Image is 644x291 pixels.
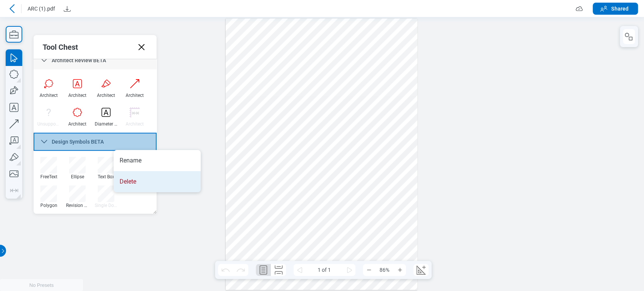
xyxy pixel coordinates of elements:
[114,150,201,192] ul: Menu
[271,264,286,276] button: Continuous Page Layout
[256,264,271,276] button: Single Page Layout
[34,133,157,151] div: Design Symbols BETA
[413,264,429,276] button: Create Scale
[593,3,638,15] button: Shared
[37,203,60,208] div: Polygon
[218,264,233,276] button: Undo
[233,264,248,276] button: Redo
[66,93,89,98] div: Architect
[95,121,117,127] div: Diameter Measurement
[34,51,157,69] div: Architect Review BETA
[37,93,60,98] div: Architect
[95,93,117,98] div: Architect
[394,264,406,276] button: Zoom In
[43,43,81,52] div: Tool Chest
[28,5,55,12] span: ARC (1).pdf
[52,57,106,63] span: Architect Review BETA
[61,3,73,15] button: Download
[95,203,117,208] div: Single Door
[123,121,146,127] div: Architect
[363,264,375,276] button: Zoom Out
[114,171,201,192] li: Delete
[306,264,343,276] span: 1 of 1
[66,174,89,179] div: Ellipse
[123,93,146,98] div: Architect
[95,174,117,179] div: Text Box
[114,150,201,171] li: Rename
[611,5,629,12] span: Shared
[66,203,89,208] div: Revision Callout
[37,121,60,127] div: Unsupported
[37,174,60,179] div: FreeText
[66,121,89,127] div: Architect
[375,264,394,276] span: 86%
